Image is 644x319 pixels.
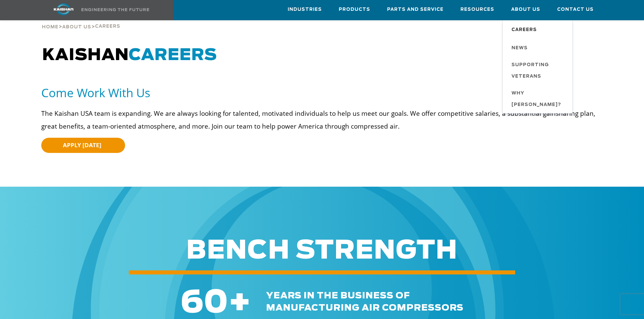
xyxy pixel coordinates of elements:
[460,0,494,19] a: Resources
[42,47,217,63] span: KAISHAN
[95,24,120,29] span: Careers
[505,57,572,85] a: Supporting Veterans
[228,288,251,319] span: +
[63,141,101,149] span: APPLY [DATE]
[266,291,463,312] span: years in the business of manufacturing air compressors
[387,0,444,19] a: Parts and Service
[339,6,370,14] span: Products
[511,0,540,19] a: About Us
[511,6,540,14] span: About Us
[505,38,572,57] a: News
[62,25,91,29] span: About Us
[339,0,370,19] a: Products
[181,288,228,319] span: 60
[505,20,572,38] a: Careers
[511,59,566,82] span: Supporting Veterans
[288,6,322,14] span: Industries
[42,24,58,30] a: Home
[511,88,566,111] span: Why [PERSON_NAME]?
[41,138,125,153] a: APPLY [DATE]
[460,6,494,14] span: Resources
[511,43,528,54] span: News
[41,85,609,100] h5: Come Work With Us
[511,24,537,36] span: Careers
[62,24,91,30] a: About Us
[387,6,444,14] span: Parts and Service
[129,47,217,63] span: CAREERS
[42,25,58,29] span: Home
[557,0,594,19] a: Contact Us
[38,3,89,15] img: kaishan logo
[288,0,322,19] a: Industries
[81,8,149,11] img: Engineering the future
[41,107,609,133] p: The Kaishan USA team is expanding. We are always looking for talented, motivated individuals to h...
[557,6,594,14] span: Contact Us
[505,85,572,113] a: Why [PERSON_NAME]?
